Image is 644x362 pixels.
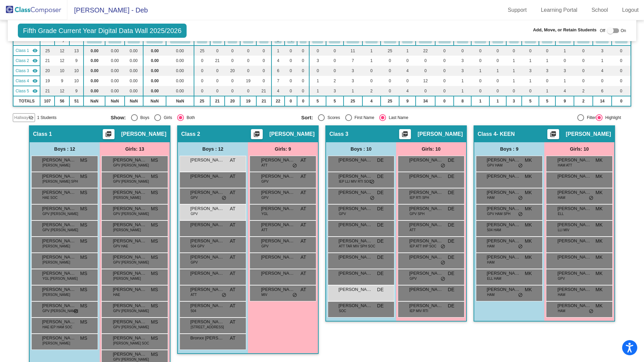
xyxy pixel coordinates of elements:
[612,66,631,76] td: 0
[539,66,555,76] td: 3
[104,131,112,140] mat-icon: picture_as_pdf
[454,56,471,66] td: 3
[256,86,271,96] td: 21
[210,96,225,106] td: 21
[32,48,38,53] mat-icon: visibility
[285,76,297,86] td: 0
[55,86,69,96] td: 12
[454,66,471,76] td: 3
[496,131,515,138] span: - KEEN
[344,86,362,96] td: 1
[143,66,166,76] td: 0.00
[326,142,396,156] div: Boys : 10
[522,76,539,86] td: 1
[42,157,76,163] span: [PERSON_NAME]
[325,115,340,121] div: Scores
[194,96,210,106] td: 25
[13,96,40,106] td: TOTALS
[344,76,362,86] td: 3
[285,86,297,96] td: 0
[225,46,240,56] td: 0
[399,66,416,76] td: 4
[381,76,399,86] td: 0
[15,88,29,94] span: Class 5
[84,76,105,86] td: 0.00
[454,86,471,96] td: 1
[386,115,408,121] div: Last Name
[256,76,271,86] td: 0
[55,46,69,56] td: 12
[558,163,572,168] span: HAM ATT
[555,56,574,66] td: 0
[151,157,158,164] span: MS
[381,56,399,66] td: 0
[194,56,210,66] td: 0
[292,163,297,169] span: do_not_disturb_alt
[113,157,147,163] span: [PERSON_NAME]
[381,66,399,76] td: 0
[138,115,150,121] div: Boys
[489,56,506,66] td: 0
[489,76,506,86] td: 0
[574,96,592,106] td: 2
[13,76,40,86] td: Meagan Keen - KEEN
[256,96,271,106] td: 21
[271,96,284,106] td: 22
[32,78,38,84] mat-icon: visibility
[399,96,416,106] td: 9
[301,114,487,121] mat-radio-group: Select an option
[40,66,55,76] td: 20
[111,114,296,121] mat-radio-group: Select an option
[471,46,489,56] td: 0
[225,56,240,66] td: 0
[533,27,597,33] span: Add, Move, or Retain Students
[612,96,631,106] td: 0
[55,56,69,66] td: 12
[225,86,240,96] td: 0
[13,46,40,56] td: Melissa Strohl - No Class Name
[225,96,240,106] td: 20
[344,46,362,56] td: 11
[329,131,348,138] span: Class 3
[506,66,522,76] td: 1
[418,131,463,138] span: [PERSON_NAME]
[194,66,210,76] td: 0
[612,76,631,86] td: 0
[362,86,381,96] td: 2
[13,56,40,66] td: Amanda Tzanetakos - No Class Name
[377,157,384,164] span: DE
[399,76,416,86] td: 0
[309,76,326,86] td: 1
[240,76,256,86] td: 19
[69,56,84,66] td: 9
[40,86,55,96] td: 21
[454,46,471,56] td: 0
[555,86,574,96] td: 4
[84,46,105,56] td: 0.00
[381,86,399,96] td: 0
[84,56,105,66] td: 0.00
[105,76,125,86] td: 0.00
[210,56,225,66] td: 21
[574,76,592,86] td: 0
[503,5,532,16] a: Support
[544,142,614,156] div: Girls: 10
[297,66,309,76] td: 0
[210,76,225,86] td: 0
[194,86,210,96] td: 0
[230,173,235,180] span: AT
[105,86,125,96] td: 0.00
[32,58,38,63] mat-icon: visibility
[487,157,520,163] span: [PERSON_NAME]
[69,66,84,76] td: 10
[309,46,326,56] td: 0
[593,96,612,106] td: 14
[471,76,489,86] td: 0
[522,56,539,66] td: 1
[301,115,313,121] span: Sort:
[240,66,256,76] td: 0
[381,46,399,56] td: 25
[69,96,84,106] td: 51
[555,66,574,76] td: 3
[435,56,454,66] td: 0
